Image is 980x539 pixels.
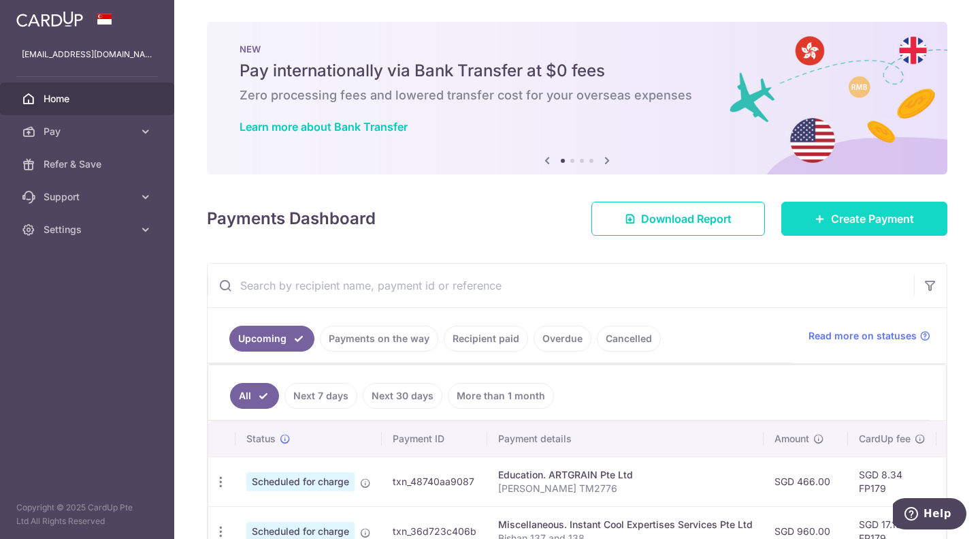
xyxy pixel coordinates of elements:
span: Amount [774,432,809,446]
a: Next 7 days [284,383,357,409]
p: NEW [240,44,915,55]
a: Recipient paid [444,326,528,352]
div: Education. ARTGRAIN Pte Ltd [498,468,753,482]
a: Learn more about Bank Transfer [240,120,408,134]
span: Read more on statuses [808,329,917,343]
p: [PERSON_NAME] TM2776 [498,482,753,495]
span: Scheduled for charge [246,472,355,491]
th: Payment details [487,421,764,457]
td: txn_48740aa9087 [382,457,487,506]
a: Create Payment [781,202,947,236]
input: Search by recipient name, payment id or reference [208,264,914,307]
h4: Payments Dashboard [207,206,376,231]
a: Upcoming [229,326,314,352]
span: Home [44,92,133,106]
span: Status [246,432,276,446]
span: Download Report [641,211,732,227]
td: SGD 8.34 FP179 [848,457,936,506]
td: SGD 466.00 [764,457,848,506]
iframe: Opens a widget where you can find more information [893,498,966,532]
h6: Zero processing fees and lowered transfer cost for your overseas expenses [240,87,915,104]
div: Miscellaneous. Instant Cool Expertises Services Pte Ltd [498,518,753,532]
img: CardUp [16,11,83,27]
span: CardUp fee [859,432,911,446]
a: Next 30 days [363,383,442,409]
h5: Pay internationally via Bank Transfer at $0 fees [240,60,915,82]
a: Download Report [591,202,765,236]
a: All [230,383,279,409]
a: More than 1 month [448,383,554,409]
a: Cancelled [597,326,661,352]
span: Refer & Save [44,157,133,171]
a: Payments on the way [320,326,438,352]
p: [EMAIL_ADDRESS][DOMAIN_NAME] [22,48,152,61]
span: Support [44,190,133,204]
img: Bank transfer banner [207,22,947,174]
a: Read more on statuses [808,329,930,343]
span: Pay [44,125,133,138]
a: Overdue [534,326,591,352]
span: Create Payment [831,211,914,227]
span: Settings [44,223,133,236]
th: Payment ID [382,421,487,457]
